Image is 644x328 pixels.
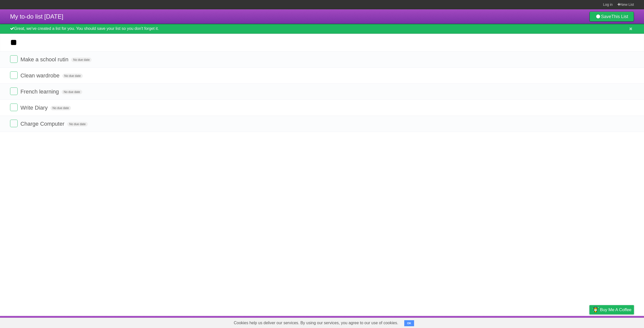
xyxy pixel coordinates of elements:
a: Privacy [583,317,596,327]
label: Done [10,104,18,111]
span: No due date [51,106,71,110]
a: About [522,317,533,327]
span: My to-do list [DATE] [10,13,63,20]
a: Buy me a coffee [589,305,634,314]
span: No due date [67,122,88,126]
span: No due date [71,58,92,62]
span: No due date [62,74,83,78]
span: Buy me a coffee [600,305,631,314]
span: Write Diary [20,105,49,111]
b: This List [611,14,628,19]
span: Cookies help us deliver our services. By using our services, you agree to our use of cookies. [229,318,403,328]
span: Make a school rutin [20,56,70,63]
label: Done [10,71,18,79]
a: Suggest a feature [602,317,634,327]
img: Buy me a coffee [592,305,599,314]
a: Terms [566,317,577,327]
a: Developers [539,317,559,327]
span: French learning [20,88,60,95]
label: Done [10,87,18,95]
label: Done [10,55,18,63]
button: OK [404,320,414,326]
a: SaveThis List [589,12,634,22]
span: Charge Computer [20,121,66,127]
span: Clean wardrobe [20,72,61,79]
span: No due date [62,90,82,94]
label: Done [10,120,18,127]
